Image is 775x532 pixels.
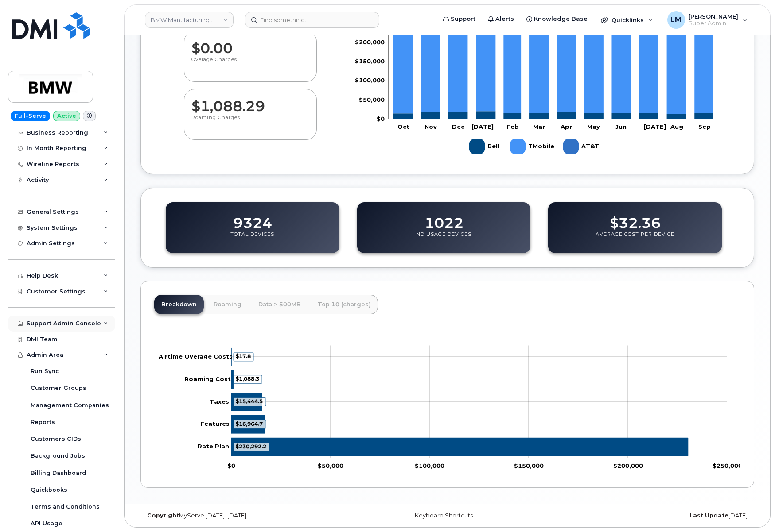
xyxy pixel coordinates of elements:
[145,12,234,28] a: BMW Manufacturing Co LLC
[560,123,572,130] tspan: Apr
[495,15,514,23] span: Alerts
[415,462,444,469] tspan: $100,000
[510,135,554,158] g: TMobile
[154,295,204,314] a: Breakdown
[610,206,661,231] dd: $32.36
[198,443,229,450] tspan: Rate Plan
[184,375,231,382] tspan: Roaming Cost
[235,398,263,405] tspan: $15,444.5
[469,135,599,158] g: Legend
[235,420,263,427] tspan: $16,964.7
[158,346,742,469] g: Chart
[158,353,233,360] tspan: Airtime Overage Costs
[698,123,711,130] tspan: Sep
[227,462,235,469] tspan: $0
[689,13,738,20] span: [PERSON_NAME]
[235,375,259,382] tspan: $1,088.3
[251,295,308,314] a: Data > 500MB
[397,123,409,130] tspan: Oct
[191,114,309,130] p: Roaming Charges
[235,353,251,360] tspan: $17.8
[520,10,594,28] a: Knowledge Base
[424,123,437,130] tspan: Nov
[670,15,682,25] span: LM
[355,39,385,46] tspan: $200,000
[318,462,343,469] tspan: $50,000
[416,231,471,247] p: No Usage Devices
[549,512,754,519] div: [DATE]
[482,10,520,28] a: Alerts
[661,11,754,29] div: Lia McClane
[210,398,229,405] tspan: Taxes
[311,295,378,314] a: Top 10 (charges)
[563,135,599,158] g: AT&T
[471,123,494,130] tspan: [DATE]
[644,123,666,130] tspan: [DATE]
[451,15,475,23] span: Support
[191,56,309,72] p: Overage Charges
[359,96,385,103] tspan: $50,000
[235,443,266,450] tspan: $230,292.2
[147,512,179,519] strong: Copyright
[611,16,644,23] span: Quicklinks
[689,512,728,519] strong: Last Update
[191,31,309,56] dd: $0.00
[437,10,482,28] a: Support
[613,462,643,469] tspan: $200,000
[713,462,742,469] tspan: $250,000
[355,58,385,65] tspan: $150,000
[670,123,683,130] tspan: Aug
[231,348,688,456] g: Series
[200,420,230,428] tspan: Features
[191,89,309,114] dd: $1,088.29
[452,123,465,130] tspan: Dec
[230,231,274,247] p: Total Devices
[206,295,249,314] a: Roaming
[393,111,713,119] g: Bell
[689,20,738,27] span: Super Admin
[587,123,600,130] tspan: May
[596,231,674,247] p: Average Cost Per Device
[506,123,519,130] tspan: Feb
[469,135,501,158] g: Bell
[355,77,385,84] tspan: $100,000
[595,11,659,29] div: Quicklinks
[140,512,345,519] div: MyServe [DATE]–[DATE]
[534,15,588,23] span: Knowledge Base
[533,123,545,130] tspan: Mar
[233,206,272,231] dd: 9324
[424,206,463,231] dd: 1022
[377,115,385,122] tspan: $0
[514,462,544,469] tspan: $150,000
[415,512,473,519] a: Keyboard Shortcuts
[245,12,379,28] input: Find something...
[736,493,768,525] iframe: Messenger Launcher
[615,123,627,130] tspan: Jun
